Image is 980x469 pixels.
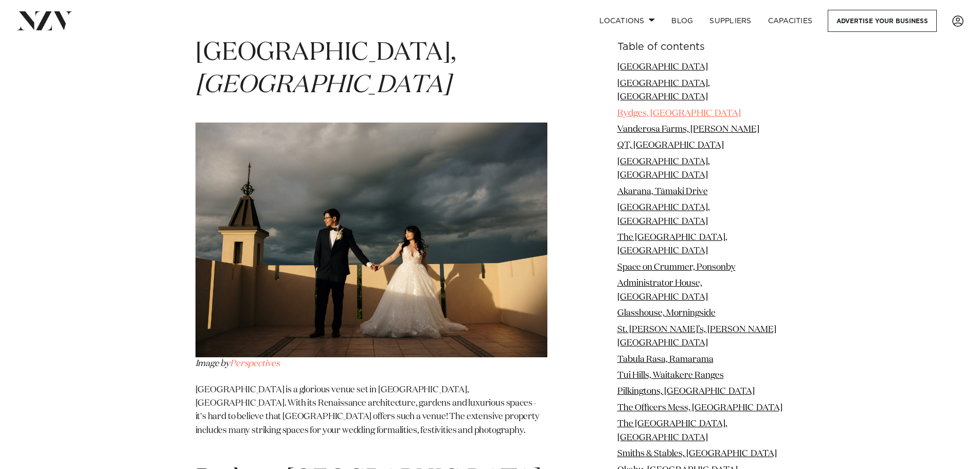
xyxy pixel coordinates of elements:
[617,420,727,442] a: The [GEOGRAPHIC_DATA], [GEOGRAPHIC_DATA]
[617,141,724,150] a: QT, [GEOGRAPHIC_DATA]
[617,42,785,53] h6: Table of contents
[195,359,281,368] em: Image by
[230,359,280,368] a: Perspectives
[617,203,710,225] a: [GEOGRAPHIC_DATA], [GEOGRAPHIC_DATA]
[617,158,710,180] a: [GEOGRAPHIC_DATA], [GEOGRAPHIC_DATA]
[617,63,708,72] a: [GEOGRAPHIC_DATA]
[828,10,937,32] a: Advertise your business
[617,279,708,301] a: Administrator House, [GEOGRAPHIC_DATA]
[617,187,708,196] a: Akarana, Tāmaki Drive
[617,263,736,272] a: Space on Crummer, Ponsonby
[617,309,716,318] a: Glasshouse, Morningside
[617,371,724,380] a: Tui Hills, Waitakere Ranges
[617,449,777,458] a: Smiths & Stables, [GEOGRAPHIC_DATA]
[760,10,821,32] a: Capacities
[195,73,451,98] em: [GEOGRAPHIC_DATA]
[617,325,776,347] a: St. [PERSON_NAME]’s, [PERSON_NAME][GEOGRAPHIC_DATA]
[663,10,701,32] a: BLOG
[617,233,727,255] a: The [GEOGRAPHIC_DATA], [GEOGRAPHIC_DATA]
[617,125,759,134] a: Vanderosa Farms, [PERSON_NAME]
[701,10,759,32] a: SUPPLIERS
[617,404,782,412] a: The Officers Mess, [GEOGRAPHIC_DATA]
[195,384,547,451] p: [GEOGRAPHIC_DATA] is a glorious venue set in [GEOGRAPHIC_DATA], [GEOGRAPHIC_DATA]. With its Renai...
[617,109,741,117] a: Rydges, [GEOGRAPHIC_DATA]
[617,387,755,396] a: Pilkingtons, [GEOGRAPHIC_DATA]
[16,11,73,30] img: nzv-logo.png
[591,10,663,32] a: Locations
[617,355,714,363] a: Tabula Rasa, Ramarama
[617,79,710,101] a: [GEOGRAPHIC_DATA], [GEOGRAPHIC_DATA]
